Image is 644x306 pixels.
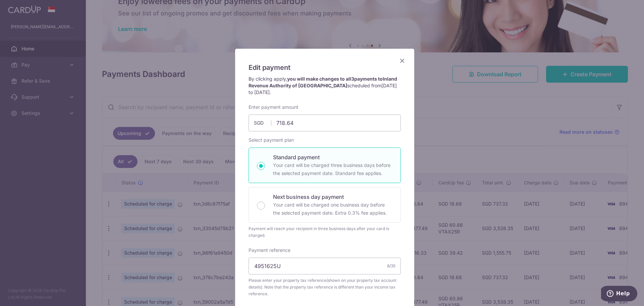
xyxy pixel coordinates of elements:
[273,153,392,161] p: Standard payment
[273,193,392,201] p: Next business day payment
[273,161,392,177] p: Your card will be charged three business days before the selected payment date. Standard fee appl...
[249,62,401,73] h5: Edit payment
[273,201,392,217] p: Your card will be charged one business day before the selected payment date. Extra 0.3% fee applies.
[249,225,401,239] div: Payment will reach your recipient in three business days after your card is charged.
[387,263,395,269] div: 8/35
[249,76,401,96] p: By clicking apply, scheduled from .
[249,137,294,143] label: Select payment plan
[398,57,406,65] button: Close
[249,76,397,88] strong: you will make changes to all payments to
[351,76,354,82] span: 3
[249,277,401,297] span: Please enter your property tax reference(shown on your property tax account details). Note that t...
[249,247,290,254] label: Payment reference
[601,286,637,303] iframe: Opens a widget where you can find more information
[254,120,271,126] span: SGD
[249,104,299,111] label: Enter payment amount
[249,115,401,131] input: 0.00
